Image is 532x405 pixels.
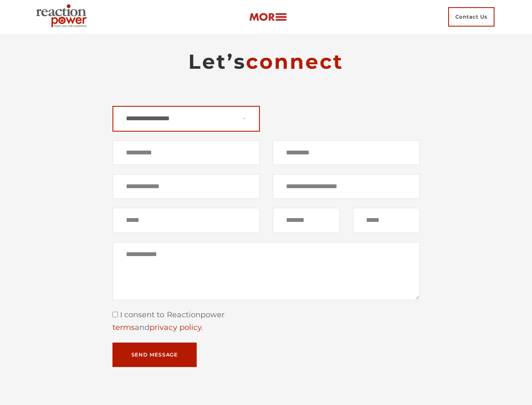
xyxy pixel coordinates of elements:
[112,343,197,367] button: Send Message
[131,352,178,357] span: Send Message
[112,106,420,367] form: Contact form
[150,323,203,332] a: privacy policy.
[249,12,287,22] img: more-btn.png
[112,323,135,332] a: terms
[32,2,94,32] img: Executive Branding | Personal Branding Agency
[246,49,344,74] span: connect
[112,321,420,334] div: and
[448,7,495,27] span: Contact Us
[112,49,420,74] h2: Let’s
[118,310,225,319] span: I consent to Reactionpower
